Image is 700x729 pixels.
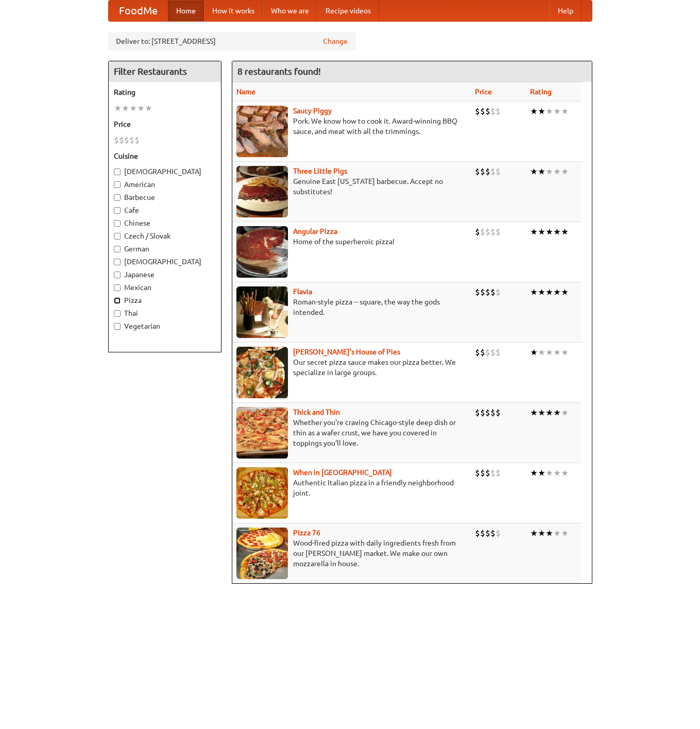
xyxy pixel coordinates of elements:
[538,467,545,479] li: ★
[129,134,134,146] li: $
[236,407,288,459] img: thick.jpg
[236,176,467,197] p: Genuine East [US_STATE] barbecue. Accept no substitutes!
[496,347,501,358] li: $
[538,347,545,358] li: ★
[496,166,501,177] li: $
[137,103,145,114] li: ★
[545,166,553,177] li: ★
[496,226,501,238] li: $
[236,357,467,378] p: Our secret pizza sauce makes our pizza better. We specialize in large groups.
[204,1,263,21] a: How it works
[485,166,490,177] li: $
[114,295,216,306] label: Pizza
[236,286,288,338] img: flavia.jpg
[114,103,122,114] li: ★
[553,407,561,418] li: ★
[545,226,553,238] li: ★
[496,286,501,298] li: $
[530,166,538,177] li: ★
[114,284,121,291] input: Mexican
[538,528,545,539] li: ★
[293,468,392,477] a: When in [GEOGRAPHIC_DATA]
[545,528,553,539] li: ★
[475,528,480,539] li: $
[114,151,216,161] h5: Cuisine
[236,528,288,579] img: pizza76.jpg
[538,106,545,117] li: ★
[561,286,569,298] li: ★
[114,205,216,215] label: Cafe
[490,286,496,298] li: $
[236,538,467,569] p: Wood-fired pizza with daily ingredients fresh from our [PERSON_NAME] market. We make our own mozz...
[236,236,467,247] p: Home of the superheroic pizza!
[553,467,561,479] li: ★
[114,134,119,146] li: $
[485,347,490,358] li: $
[293,227,337,235] a: Angular Pizza
[114,233,121,240] input: Czech / Slovak
[530,88,552,96] a: Rating
[236,467,288,519] img: wheninrome.jpg
[553,528,561,539] li: ★
[114,246,121,252] input: German
[545,407,553,418] li: ★
[538,286,545,298] li: ★
[236,166,288,217] img: littlepigs.jpg
[114,207,121,214] input: Cafe
[317,1,379,21] a: Recipe videos
[114,192,216,202] label: Barbecue
[553,106,561,117] li: ★
[236,297,467,317] p: Roman-style pizza -- square, the way the gods intended.
[293,408,340,416] a: Thick and Thin
[263,1,317,21] a: Who we are
[114,179,216,190] label: American
[114,119,216,129] h5: Price
[114,321,216,331] label: Vegetarian
[545,467,553,479] li: ★
[485,528,490,539] li: $
[561,347,569,358] li: ★
[236,226,288,278] img: angular.jpg
[485,467,490,479] li: $
[114,220,121,227] input: Chinese
[293,348,400,356] a: [PERSON_NAME]'s House of Pies
[168,1,204,21] a: Home
[236,478,467,498] p: Authentic Italian pizza in a friendly neighborhood joint.
[490,467,496,479] li: $
[114,231,216,241] label: Czech / Slovak
[496,528,501,539] li: $
[530,226,538,238] li: ★
[114,87,216,97] h5: Rating
[236,417,467,448] p: Whether you're craving Chicago-style deep dish or thin as a wafer crust, we have you covered in t...
[114,310,121,317] input: Thai
[236,106,288,157] img: saucy.jpg
[114,181,121,188] input: American
[561,226,569,238] li: ★
[293,529,320,537] b: Pizza 76
[293,167,347,175] b: Three Little Pigs
[475,166,480,177] li: $
[480,467,485,479] li: $
[475,286,480,298] li: $
[485,106,490,117] li: $
[114,244,216,254] label: German
[237,66,321,76] ng-pluralize: 8 restaurants found!
[553,166,561,177] li: ★
[124,134,129,146] li: $
[475,347,480,358] li: $
[236,116,467,137] p: Pork. We know how to cook it. Award-winning BBQ sauce, and meat with all the trimmings.
[475,88,492,96] a: Price
[114,218,216,228] label: Chinese
[490,528,496,539] li: $
[293,107,332,115] a: Saucy Piggy
[550,1,582,21] a: Help
[293,287,312,296] a: Flavia
[490,166,496,177] li: $
[475,407,480,418] li: $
